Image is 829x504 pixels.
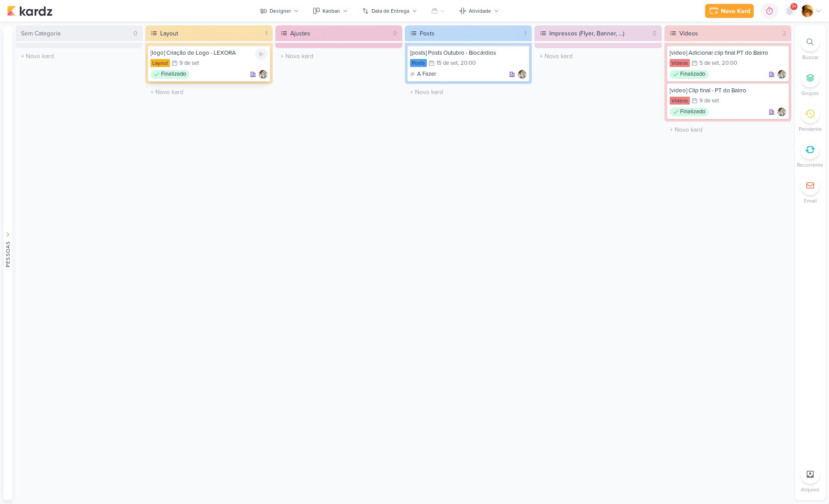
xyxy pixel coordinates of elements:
[670,70,709,79] div: Finalizado
[801,5,813,17] img: Leandro Guedes
[407,86,530,98] input: + Novo kard
[777,70,786,79] div: Responsável: Raphael Simas
[795,32,825,61] li: Ctrl + F
[179,60,199,66] div: 9 de set
[783,29,786,38] div: 2
[680,70,705,79] p: Finalizado
[417,25,524,41] div: Posts
[670,49,786,57] div: [video] Adicionar clip final PT do Bairro
[410,59,427,67] div: Posts
[719,60,737,66] div: , 20:00
[151,49,267,57] div: [logo] Criação de Logo - LEXORA
[670,108,709,116] div: Finalizado
[4,241,12,267] div: Pessoas
[161,70,186,79] p: Finalizado
[801,89,819,97] p: Grupos
[21,29,60,38] div: Sem Categoria
[797,161,823,169] p: Recorrente
[699,98,719,104] div: 9 de set
[792,3,797,10] span: 9+
[417,70,436,79] p: A Fazer
[158,25,265,41] div: Layout
[705,4,754,18] button: Novo Kard
[802,53,818,61] p: Buscar
[524,29,527,38] div: 1
[133,29,137,38] div: 0
[18,50,141,63] input: + Novo kard
[265,29,267,38] div: 1
[777,70,786,79] img: Raphael Simas
[277,50,400,63] input: + Novo kard
[436,60,458,66] div: 15 de set
[666,123,790,136] input: + Novo kard
[393,29,397,38] div: 0
[547,25,652,41] div: Impressos (Flyer, Banner, ...)
[518,70,527,79] img: Raphael Simas
[536,50,660,63] input: + Novo kard
[410,49,527,57] div: [posts] Posts Outubro - Biocárdios
[653,29,657,38] div: 0
[4,25,12,500] button: Pessoas
[410,70,436,79] div: A Fazer
[518,70,527,79] div: Responsável: Raphael Simas
[677,25,783,41] div: Vídeos
[801,486,819,493] p: Arquivo
[721,7,750,16] div: Novo Kard
[255,48,267,60] div: Ligar relógio
[151,70,190,79] div: Finalizado
[259,70,267,79] div: Responsável: Raphael Simas
[147,86,270,98] input: + Novo kard
[777,108,786,116] div: Responsável: Raphael Simas
[804,197,817,205] p: Email
[458,60,476,66] div: , 20:00
[259,70,267,79] img: Raphael Simas
[7,6,53,16] img: kardz.app
[799,125,822,133] p: Pendente
[680,108,705,116] p: Finalizado
[699,60,719,66] div: 5 de set
[151,59,170,67] div: Layout
[777,108,786,116] img: Raphael Simas
[670,87,786,94] div: [video] Clip final - PT do Bairro
[670,97,690,105] div: Vídeos
[288,25,393,41] div: Ajustes
[670,59,690,67] div: Vídeos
